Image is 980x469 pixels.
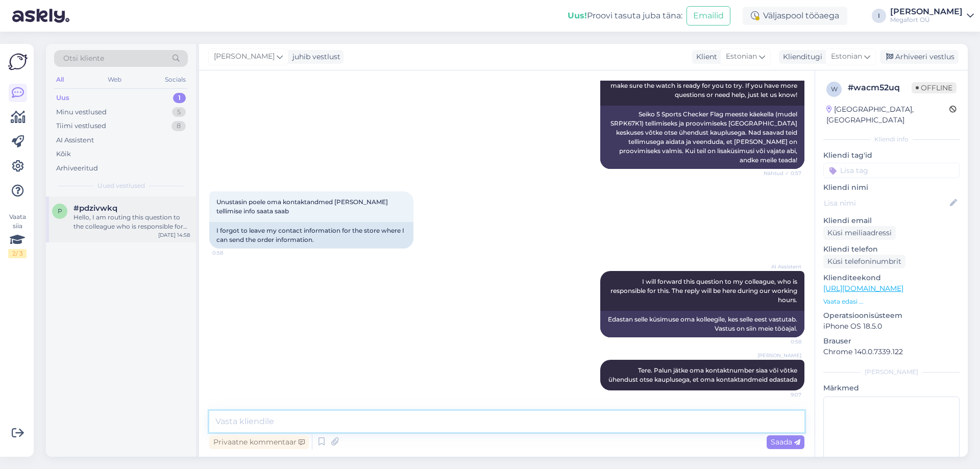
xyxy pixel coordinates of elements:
[608,366,799,383] span: Tere. Palun jätke oma kontaktnumber siaa või võtke ühendust otse kauplusega, et oma kontaktandmei...
[8,212,27,258] div: Vaata siia
[56,135,94,145] div: AI Assistent
[779,52,822,62] div: Klienditugi
[568,10,682,22] div: Proovi tasuta juba täna:
[848,82,912,94] div: # wacm52uq
[823,215,960,226] p: Kliendi email
[763,169,801,177] span: Nähtud ✓ 0:57
[97,181,145,190] span: Uued vestlused
[823,297,960,306] p: Vaata edasi ...
[726,51,757,62] span: Estonian
[823,150,960,161] p: Kliendi tag'id
[872,9,886,23] div: I
[212,249,251,257] span: 0:58
[743,7,847,25] div: Väljaspool tööaega
[757,352,801,359] span: [PERSON_NAME]
[823,255,905,268] div: Küsi telefoninumbrit
[209,222,413,249] div: I forgot to leave my contact information for the store where I can send the order information.
[58,207,62,215] span: p
[823,226,896,240] div: Küsi meiliaadressi
[106,73,124,86] div: Web
[610,278,799,304] span: I will forward this question to my colleague, who is responsible for this. The reply will be here...
[56,107,107,117] div: Minu vestlused
[73,204,117,213] span: #pdzivwkq
[692,52,717,62] div: Klient
[763,263,801,270] span: AI Assistent
[288,52,340,62] div: juhib vestlust
[771,437,800,447] span: Saada
[8,249,27,258] div: 2 / 3
[171,121,186,131] div: 8
[73,213,190,231] div: Hello, I am routing this question to the colleague who is responsible for this topic. The reply m...
[172,107,186,117] div: 5
[568,11,587,20] b: Uus!
[823,182,960,193] p: Kliendi nimi
[831,85,838,93] span: w
[56,93,69,103] div: Uus
[8,52,28,71] img: Askly Logo
[56,163,98,174] div: Arhiveeritud
[823,383,960,393] p: Märkmed
[823,310,960,321] p: Operatsioonisüsteem
[63,53,104,64] span: Otsi kliente
[823,367,960,377] div: [PERSON_NAME]
[600,106,804,169] div: Seiko 5 Sports Checker Flag meeste käekella (mudel SRPK67K1) tellimiseks ja proovimiseks [GEOGRAP...
[823,336,960,347] p: Brauser
[880,50,959,64] div: Arhiveeri vestlus
[824,198,948,209] input: Lisa nimi
[54,73,66,86] div: All
[209,435,309,449] div: Privaatne kommentaar
[56,121,106,131] div: Tiimi vestlused
[158,231,190,239] div: [DATE] 14:58
[823,135,960,144] div: Kliendi info
[600,311,804,337] div: Edastan selle küsimuse oma kolleegile, kes selle eest vastutab. Vastus on siin meie tööajal.
[163,73,188,86] div: Socials
[890,8,963,16] div: [PERSON_NAME]
[831,51,862,62] span: Estonian
[687,6,730,26] button: Emailid
[823,284,903,293] a: [URL][DOMAIN_NAME]
[890,8,974,24] a: [PERSON_NAME]Megafort OÜ
[173,93,186,103] div: 1
[56,149,71,159] div: Kõik
[823,321,960,332] p: iPhone OS 18.5.0
[763,391,801,399] span: 9:07
[912,82,957,93] span: Offline
[823,244,960,255] p: Kliendi telefon
[826,104,949,126] div: [GEOGRAPHIC_DATA], [GEOGRAPHIC_DATA]
[214,51,275,62] span: [PERSON_NAME]
[823,347,960,357] p: Chrome 140.0.7339.122
[216,198,389,215] span: Unustasin poele oma kontaktandmed [PERSON_NAME] tellimise info saata saab
[890,16,963,24] div: Megafort OÜ
[823,163,960,178] input: Lisa tag
[823,273,960,283] p: Klienditeekond
[763,338,801,345] span: 0:58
